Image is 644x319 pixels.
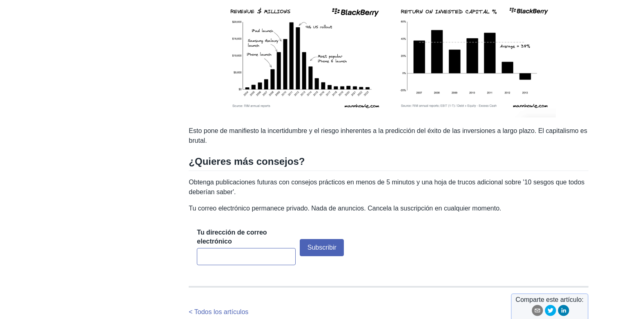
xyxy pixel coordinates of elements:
[545,305,556,319] button: Twitter
[189,204,588,213] p: Tu correo electrónico permanece privado. Nada de anuncios. Cancela la suscripción en cualquier mo...
[189,177,588,197] p: Obtenga publicaciones futuras con consejos prácticos en menos de 5 minutos y una hoja de trucos a...
[532,305,543,319] button: Correo electrónico
[197,228,296,246] label: Tu dirección de correo electrónico
[516,295,584,305] span: Comparte este artículo:
[558,305,569,319] button: LinkedIn
[189,126,588,146] p: Esto pone de manifiesto la incertidumbre y el riesgo inherentes a la predicción del éxito de las ...
[189,308,248,315] a: < Todos los artículos
[300,239,344,256] button: Subscribir
[189,155,588,171] h2: ¿Quieres más consejos?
